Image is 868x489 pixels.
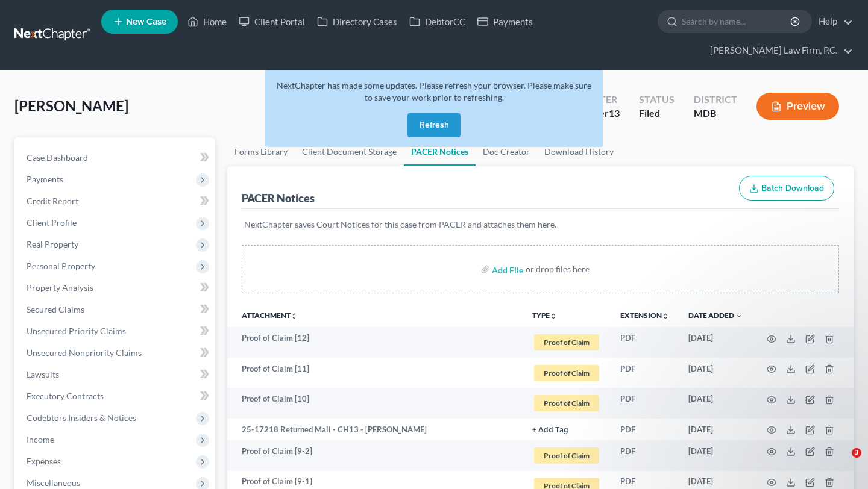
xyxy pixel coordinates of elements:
input: Search by name... [682,10,792,33]
a: Payments [471,11,539,33]
span: Personal Property [27,261,95,271]
td: PDF [611,358,679,388]
div: District [694,93,737,107]
div: MDB [694,107,737,120]
span: Credit Report [27,196,78,206]
td: Proof of Claim [10] [227,388,523,419]
span: Secured Claims [27,304,84,314]
span: Real Property [27,239,78,249]
a: Credit Report [17,190,215,212]
button: Preview [756,93,839,120]
i: unfold_more [662,313,669,320]
button: Batch Download [739,176,834,201]
span: Case Dashboard [27,152,88,163]
span: Proof of Claim [534,447,599,464]
span: Payments [27,174,63,184]
a: Attachmentunfold_more [242,311,298,320]
a: Case Dashboard [17,147,215,169]
span: Client Profile [27,217,77,228]
a: Proof of Claim [532,393,601,413]
span: Proof of Claim [534,334,599,350]
div: or drop files here [526,263,590,275]
a: Proof of Claim [532,363,601,383]
button: Refresh [407,113,461,137]
span: Proof of Claim [534,395,599,411]
span: 13 [609,107,620,119]
iframe: Intercom live chat [827,448,856,477]
a: Executory Contracts [17,385,215,407]
span: Batch Download [761,183,824,193]
div: Status [639,93,675,107]
button: TYPEunfold_more [532,312,557,320]
td: PDF [611,440,679,471]
a: Property Analysis [17,277,215,299]
a: Secured Claims [17,299,215,320]
a: Unsecured Nonpriority Claims [17,342,215,364]
span: Property Analysis [27,282,93,293]
a: + Add Tag [532,424,601,435]
td: Proof of Claim [11] [227,358,523,388]
i: unfold_more [291,313,298,320]
a: Help [813,11,853,33]
span: Unsecured Nonpriority Claims [27,347,142,358]
a: [PERSON_NAME] Law Firm, P.C. [704,40,853,61]
a: Directory Cases [311,11,403,33]
p: NextChapter saves Court Notices for this case from PACER and attaches them here. [244,219,837,231]
span: 3 [852,448,861,458]
td: PDF [611,327,679,358]
a: Lawsuits [17,364,215,385]
i: unfold_more [550,313,557,320]
a: Proof of Claim [532,332,601,352]
span: NextChapter has made some updates. Please refresh your browser. Please make sure to save your wor... [277,80,591,102]
i: expand_more [735,313,743,320]
div: Filed [639,107,675,120]
span: New Case [126,17,166,26]
span: Codebtors Insiders & Notices [27,413,136,423]
a: DebtorCC [403,11,471,33]
span: Executory Contracts [27,391,104,401]
div: PACER Notices [242,191,315,205]
a: Unsecured Priority Claims [17,320,215,342]
span: Income [27,434,54,444]
td: Proof of Claim [9-2] [227,440,523,471]
a: Proof of Claim [532,446,601,466]
a: Extensionunfold_more [620,311,669,320]
span: Unsecured Priority Claims [27,326,126,336]
td: 25-17218 Returned Mail - CH13 - [PERSON_NAME] [227,419,523,440]
td: Proof of Claim [12] [227,327,523,358]
span: Miscellaneous [27,478,80,488]
td: PDF [611,419,679,440]
td: [DATE] [679,358,752,388]
span: Proof of Claim [534,365,599,381]
a: Client Portal [233,11,311,33]
td: PDF [611,388,679,419]
td: [DATE] [679,327,752,358]
button: + Add Tag [532,426,568,434]
a: Forms Library [227,137,295,166]
a: Home [181,11,233,33]
span: Lawsuits [27,369,59,379]
a: Date Added expand_more [688,311,743,320]
span: [PERSON_NAME] [14,97,128,114]
span: Expenses [27,456,61,466]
